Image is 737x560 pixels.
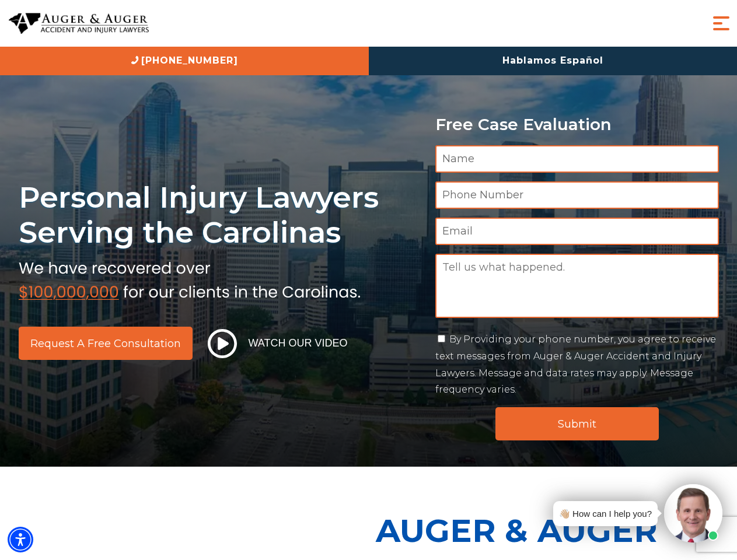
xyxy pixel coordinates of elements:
[435,334,716,395] label: By Providing your phone number, you agree to receive text messages from Auger & Auger Accident an...
[664,484,722,542] img: Intaker widget Avatar
[19,327,193,360] a: Request a Free Consultation
[435,181,719,209] input: Phone Number
[559,506,652,521] div: 👋🏼 How can I help you?
[19,256,361,300] img: sub text
[19,180,421,250] h1: Personal Injury Lawyers Serving the Carolinas
[204,328,351,359] button: Watch Our Video
[435,116,719,134] p: Free Case Evaluation
[30,338,181,349] span: Request a Free Consultation
[435,218,719,245] input: Email
[435,145,719,173] input: Name
[376,502,731,559] p: Auger & Auger
[9,13,149,34] img: Auger & Auger Accident and Injury Lawyers Logo
[710,12,733,35] button: Menu
[495,407,659,440] input: Submit
[8,527,33,552] div: Accessibility Menu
